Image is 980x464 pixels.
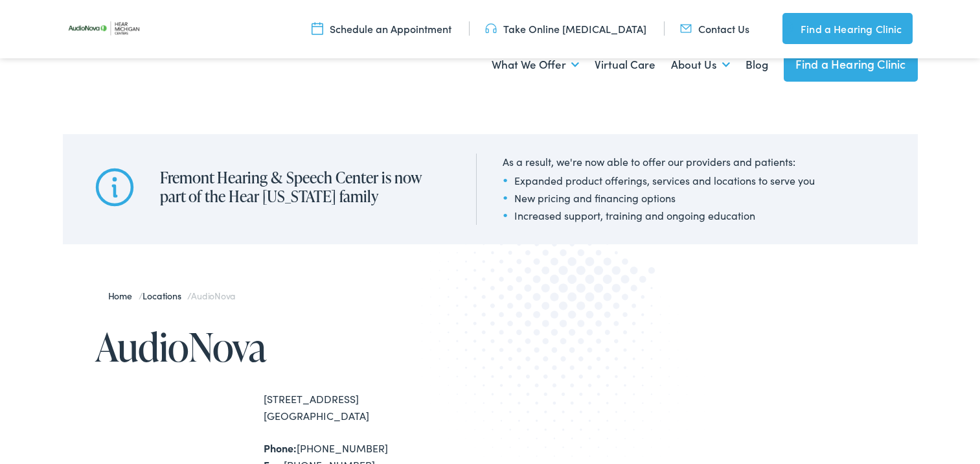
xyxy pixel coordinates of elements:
a: Schedule an Appointment [312,21,451,36]
a: What We Offer [492,41,579,89]
li: Increased support, training and ongoing education [503,207,815,223]
strong: Phone: [264,441,297,455]
span: / / [108,289,236,302]
li: New pricing and financing options [503,190,815,205]
img: utility icon [485,21,497,36]
img: utility icon [680,21,692,36]
div: As a result, we're now able to offer our providers and patients: [503,154,815,169]
h2: Fremont Hearing & Speech Center is now part of the Hear [US_STATE] family [160,168,450,206]
a: Take Online [MEDICAL_DATA] [485,21,646,36]
h1: AudioNova [95,325,490,368]
a: Contact Us [680,21,749,36]
span: AudioNova [191,289,235,302]
li: Expanded product offerings, services and locations to serve you [503,172,815,188]
a: About Us [671,41,730,89]
a: Blog [746,41,768,89]
a: Find a Hearing Clinic [784,47,918,82]
a: Virtual Care [595,41,655,89]
a: Home [108,289,139,302]
a: Locations [142,289,187,302]
img: utility icon [782,21,794,36]
a: Find a Hearing Clinic [782,13,912,44]
img: utility icon [312,21,323,36]
div: [STREET_ADDRESS] [GEOGRAPHIC_DATA] [264,391,490,424]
